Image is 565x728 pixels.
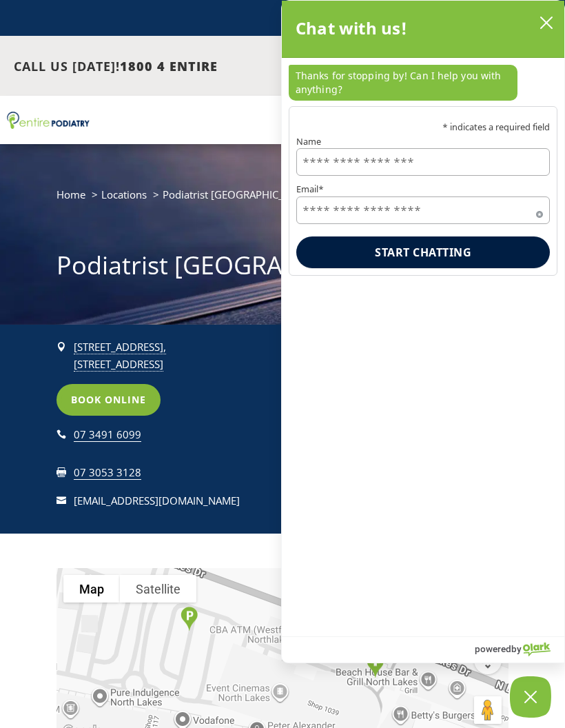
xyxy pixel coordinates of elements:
[101,188,147,201] a: Locations
[289,65,517,101] p: Thanks for stopping by! Can I help you with anything?
[14,58,380,76] p: CALL US [DATE]!
[296,137,550,146] label: Name
[74,494,240,507] a: [EMAIL_ADDRESS][DOMAIN_NAME]
[296,14,408,42] h2: Chat with us!
[163,188,312,201] span: Podiatrist [GEOGRAPHIC_DATA]
[475,640,511,658] span: powered
[296,123,550,132] p: * indicates a required field
[511,640,522,658] span: by
[510,676,551,718] button: Close Chatbox
[56,342,66,352] span: 
[63,575,120,603] button: Show street map
[475,637,564,663] a: Powered by Olark
[56,429,66,439] span: 
[56,188,85,201] a: Home
[120,58,218,74] span: 1800 4 ENTIRE
[56,185,508,214] nav: breadcrumb
[120,575,196,603] button: Show satellite imagery
[296,236,550,268] button: Start chatting
[56,384,161,416] a: Book Online
[535,12,557,33] button: close chatbox
[56,496,66,505] span: 
[56,248,508,290] h1: Podiatrist [GEOGRAPHIC_DATA]
[296,148,550,176] input: Name
[296,196,550,224] input: Email
[296,185,550,194] label: Email*
[175,601,203,636] div: Parking
[282,58,564,106] div: chat
[536,208,543,215] span: Required field
[474,696,502,724] button: Drag Pegman onto the map to open Street View
[56,467,66,477] span: 
[361,648,389,683] div: Entire Podiatry North Lakes Clinic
